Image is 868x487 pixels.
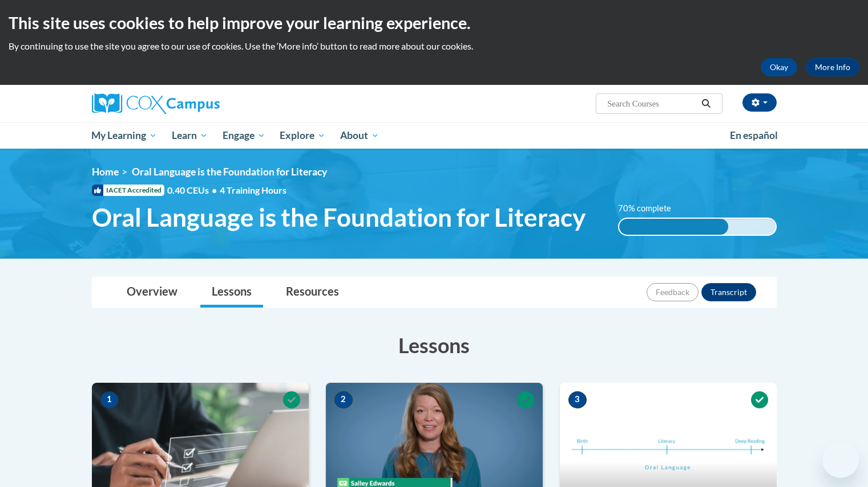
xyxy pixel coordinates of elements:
div: 70% complete [619,219,728,235]
a: About [333,122,386,149]
h2: This site uses cookies to help improve your learning experience. [9,11,859,34]
a: Resources [274,277,350,308]
span: Engage [223,129,265,142]
h3: Lessons [92,331,777,359]
span: 4 Training Hours [220,185,286,195]
span: My Learning [91,129,157,142]
p: By continuing to use the site you agree to our use of cookies. Use the ‘More info’ button to read... [9,40,859,52]
button: Search [697,97,714,111]
span: 0.40 CEUs [167,184,220,197]
span: 1 [100,391,119,408]
a: Engage [215,122,273,149]
a: My Learning [84,122,165,149]
button: Okay [761,58,797,76]
button: Account Settings [742,93,777,112]
span: Explore [280,129,325,142]
a: Explore [272,122,333,149]
a: More Info [806,58,859,76]
iframe: Button to launch messaging window [822,441,859,478]
span: En español [730,129,778,141]
span: Learn [172,129,208,142]
button: Transcript [701,283,756,301]
img: Cox Campus [92,93,220,114]
a: Home [92,166,119,178]
a: En español [722,124,785,148]
a: Overview [115,277,189,308]
span: About [340,129,379,142]
input: Search Courses [606,97,697,111]
button: Feedback [647,283,699,301]
span: Oral Language is the Foundation for Literacy [132,166,327,178]
label: 70% complete [618,202,684,215]
a: Cox Campus [92,93,309,114]
div: Main menu [75,122,794,149]
span: • [212,185,217,195]
a: Learn [164,122,215,149]
span: 2 [334,391,353,408]
span: IACET Accredited [92,185,164,196]
span: Oral Language is the Foundation for Literacy [92,202,586,232]
a: Lessons [200,277,263,308]
span: 3 [568,391,587,408]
